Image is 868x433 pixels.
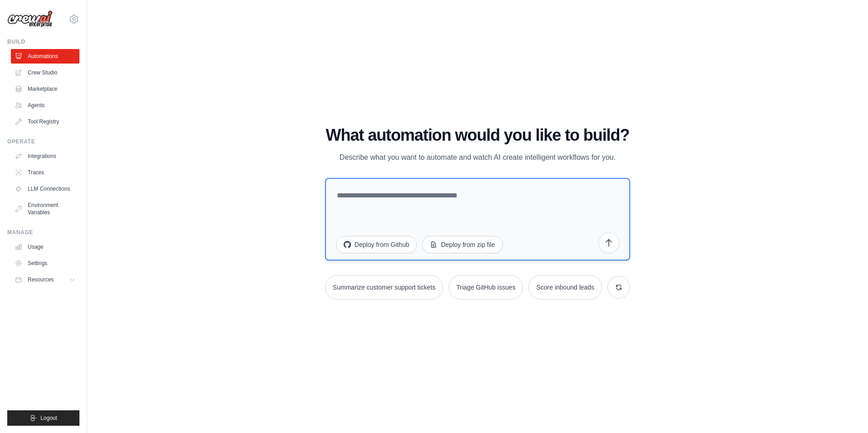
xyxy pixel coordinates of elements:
div: Manage [7,229,79,236]
span: Resources [28,276,54,283]
button: Score inbound leads [528,275,602,300]
a: Marketplace [11,82,79,96]
a: Automations [11,49,79,64]
button: Summarize customer support tickets [325,275,443,300]
button: Deploy from zip file [422,236,503,253]
a: Agents [11,98,79,113]
a: Usage [11,240,79,254]
div: Operate [7,138,79,145]
button: Logout [7,410,79,426]
button: Resources [11,272,79,287]
p: Describe what you want to automate and watch AI create intelligent workflows for you. [325,152,630,163]
img: Logo [7,10,53,28]
button: Deploy from Github [336,236,417,253]
a: Crew Studio [11,65,79,80]
a: LLM Connections [11,182,79,196]
div: Build [7,38,79,45]
a: Settings [11,256,79,271]
button: Triage GitHub issues [449,275,523,300]
a: Integrations [11,149,79,163]
a: Traces [11,165,79,180]
h1: What automation would you like to build? [325,126,630,144]
span: Logout [40,414,57,422]
a: Tool Registry [11,114,79,129]
a: Environment Variables [11,198,79,220]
